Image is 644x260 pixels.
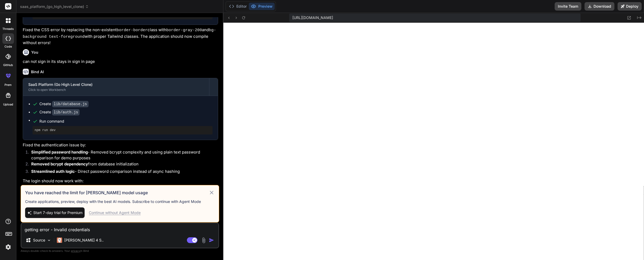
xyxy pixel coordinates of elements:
div: Create [39,109,80,115]
li: - Removed bcrypt complexity and using plain text password comparison for demo purposes [27,149,218,161]
label: threads [2,27,14,31]
h3: You have reached the limit for [PERSON_NAME] model usage [25,189,209,196]
h6: Bind AI [31,69,44,75]
code: bg-background text-foreground [23,28,216,39]
span: saas_platform_(go_high_level_clone) [20,4,89,9]
button: Editor [227,3,249,10]
button: SaaS Platform (Go High Level Clone)Click to open Workbench [23,78,209,96]
p: Source [33,238,45,243]
p: The login should now work with: [23,178,218,184]
li: from database initialization [27,161,218,169]
iframe: Preview [223,23,644,260]
code: lib/auth.js [52,109,80,115]
textarea: getting error - Invalid credentials [21,223,218,233]
p: Fixed the authentication issue by: [23,142,218,148]
div: Click to open Workbench [28,88,204,92]
button: Start 7-day trial for Premium [25,207,85,218]
label: code [4,44,12,49]
pre: npm run dev [35,128,210,132]
img: attachment [201,237,207,243]
code: border-border [117,28,148,32]
code: border-gray-200 [166,28,202,32]
p: [PERSON_NAME] 4 S.. [64,238,104,243]
span: privacy [71,249,80,252]
img: Claude 4 Sonnet [57,238,62,243]
div: SaaS Platform (Go High Level Clone) [28,82,204,87]
button: Download [585,2,614,11]
p: Always double-check its answers. Your in Bind [21,248,219,253]
h6: You [31,50,38,55]
span: Start 7-day trial for Premium [33,210,82,215]
button: Invite Team [555,2,581,11]
code: lib/database.js [52,101,89,107]
img: settings [4,243,13,252]
div: Continue without Agent Mode [89,210,141,215]
label: prem [4,83,12,87]
li: - Direct password comparison instead of async hashing [27,169,218,176]
p: can not sign in its stays in sign in page [23,59,218,65]
span: [URL][DOMAIN_NAME] [292,15,333,20]
label: Upload [3,102,13,107]
div: Create [39,101,89,107]
strong: Removed bcrypt dependency [31,161,88,166]
strong: Streamlined auth logic [31,169,75,174]
p: Create applications, preview, deploy with the best AI models. Subscribe to continue with Agent Mode [25,199,215,204]
button: Deploy [618,2,642,11]
p: Fixed the CSS error by replacing the non-existent class with and with proper Tailwind classes. Th... [23,27,218,46]
label: GitHub [3,63,13,67]
span: Run command [39,119,213,124]
button: Preview [249,3,275,10]
strong: Simplified password handling [31,150,88,155]
img: icon [209,238,214,243]
img: Pick Models [47,238,51,243]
